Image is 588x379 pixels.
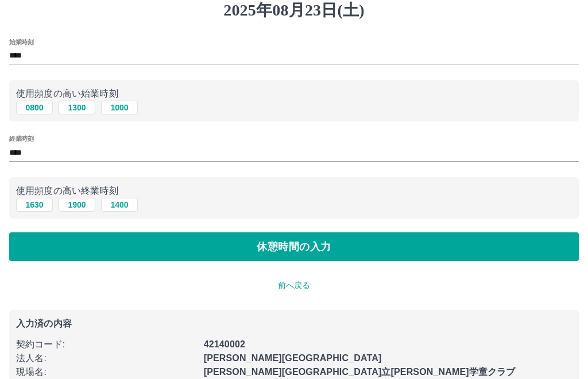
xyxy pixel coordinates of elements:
[204,353,382,363] b: [PERSON_NAME][GEOGRAPHIC_DATA]
[59,198,95,212] button: 1900
[9,232,579,261] button: 休憩時間の入力
[101,198,138,212] button: 1400
[16,198,53,212] button: 1630
[59,101,95,114] button: 1300
[204,367,516,377] b: [PERSON_NAME][GEOGRAPHIC_DATA]立[PERSON_NAME]学童クラブ
[9,37,33,46] label: 始業時刻
[16,87,572,101] p: 使用頻度の高い始業時刻
[16,319,572,328] p: 入力済の内容
[16,184,572,198] p: 使用頻度の高い終業時刻
[16,351,197,365] p: 法人名 :
[204,339,245,349] b: 42140002
[16,101,53,114] button: 0800
[16,338,197,351] p: 契約コード :
[9,1,579,20] h1: 2025年08月23日(土)
[101,101,138,114] button: 1000
[9,135,33,143] label: 終業時刻
[16,365,197,379] p: 現場名 :
[9,280,579,292] p: 前へ戻る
